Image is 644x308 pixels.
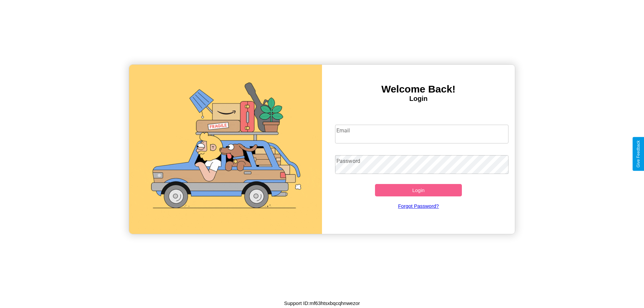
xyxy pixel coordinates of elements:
[332,196,505,215] a: Forgot Password?
[375,184,462,196] button: Login
[322,95,515,103] h4: Login
[129,65,322,234] img: gif
[636,140,641,168] div: Give Feedback
[322,83,515,95] h3: Welcome Back!
[284,299,360,308] p: Support ID: mf63htsxbqcqhnwezor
